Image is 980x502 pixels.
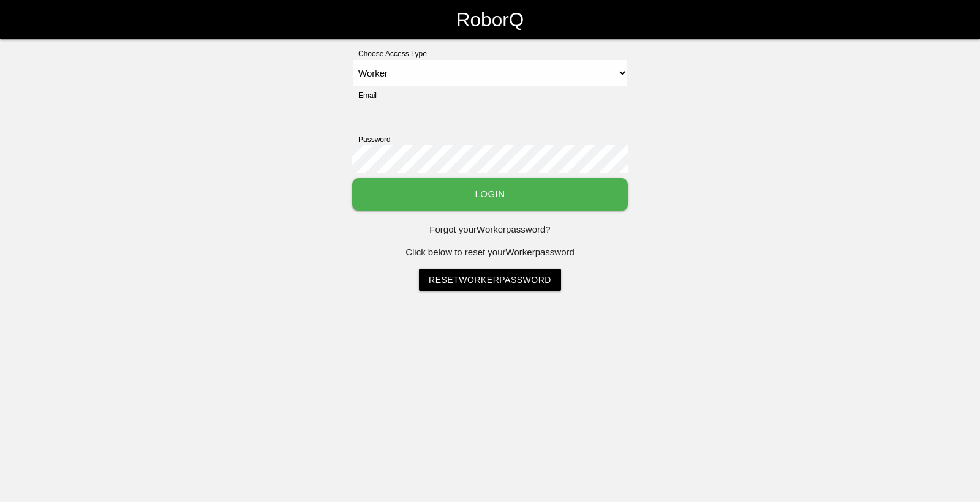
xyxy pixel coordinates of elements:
[352,245,628,260] p: Click below to reset your Worker password
[419,269,561,291] a: ResetWorkerPassword
[352,223,628,237] p: Forgot your Worker password?
[352,48,427,59] label: Choose Access Type
[722,26,911,55] div: Session has expired. Please Log In
[352,178,628,211] button: Login
[352,134,391,145] label: Password
[352,90,377,101] label: Email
